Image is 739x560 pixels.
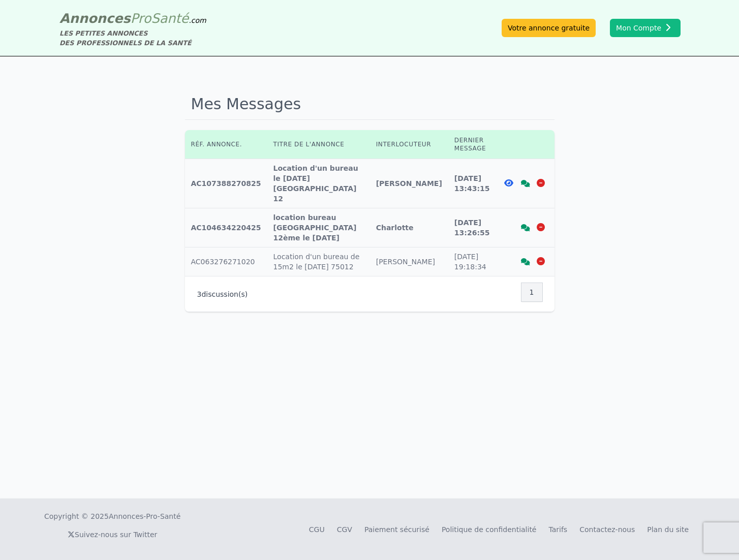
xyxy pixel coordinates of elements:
a: AnnoncesProSanté.com [59,11,206,26]
span: 3 [197,290,202,298]
td: [PERSON_NAME] [370,247,448,276]
th: Dernier message [448,130,498,159]
span: Santé [151,11,189,26]
span: Annonces [59,11,131,26]
a: Suivez-nous sur Twitter [68,531,157,539]
a: Votre annonce gratuite [502,19,596,37]
i: Supprimer la discussion [537,179,545,187]
div: Copyright © 2025 [44,511,180,521]
a: Tarifs [548,525,567,534]
a: Politique de confidentialité [442,525,537,534]
th: Réf. annonce. [185,130,267,159]
td: AC104634220425 [185,208,267,247]
td: Location d'un bureau le [DATE] [GEOGRAPHIC_DATA] 12 [267,159,370,208]
i: Supprimer la discussion [537,223,545,231]
td: [DATE] 13:26:55 [448,208,498,247]
a: Paiement sécurisé [364,525,429,534]
td: AC063276271020 [185,247,267,276]
td: Location d'un bureau de 15m2 le [DATE] 75012 [267,247,370,276]
i: Voir l'annonce [504,179,513,187]
th: Titre de l'annonce [267,130,370,159]
th: Interlocuteur [370,130,448,159]
span: 1 [530,287,534,297]
td: location bureau [GEOGRAPHIC_DATA] 12ème le [DATE] [267,208,370,247]
a: Plan du site [647,525,689,534]
h1: Mes Messages [185,89,555,120]
a: CGV [337,525,352,534]
td: [DATE] 19:18:34 [448,247,498,276]
i: Supprimer la discussion [537,257,545,265]
td: AC107388270825 [185,159,267,208]
i: Voir la discussion [521,180,530,187]
td: Charlotte [370,208,448,247]
i: Voir la discussion [521,258,530,265]
i: Voir la discussion [521,224,530,231]
a: CGU [309,525,325,534]
button: Mon Compte [610,19,681,37]
td: [PERSON_NAME] [370,159,448,208]
nav: Pagination [521,283,542,302]
a: Annonces-Pro-Santé [109,511,180,521]
td: [DATE] 13:43:15 [448,159,498,208]
div: LES PETITES ANNONCES DES PROFESSIONNELS DE LA SANTÉ [59,28,206,48]
p: discussion(s) [197,289,248,299]
span: Pro [131,11,151,26]
a: Contactez-nous [579,525,635,534]
span: .com [189,16,206,24]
